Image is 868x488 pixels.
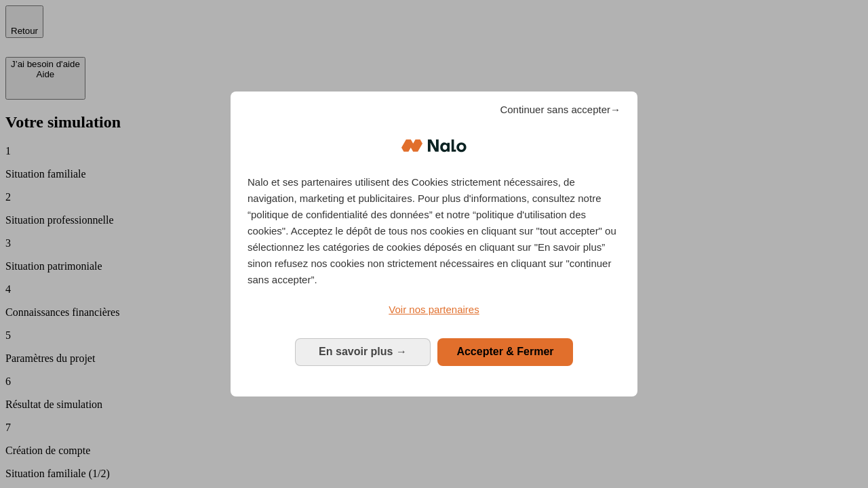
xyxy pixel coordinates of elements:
div: Bienvenue chez Nalo Gestion du consentement [231,91,637,396]
p: Nalo et ses partenaires utilisent des Cookies strictement nécessaires, de navigation, marketing e... [248,174,620,288]
img: Logo [401,125,467,166]
button: Accepter & Fermer: Accepter notre traitement des données et fermer [437,338,573,365]
a: Voir nos partenaires [248,302,620,318]
span: Accepter & Fermer [456,346,553,357]
span: En savoir plus → [319,346,407,357]
span: Voir nos partenaires [389,304,479,315]
button: En savoir plus: Configurer vos consentements [295,338,431,365]
span: Continuer sans accepter→ [500,102,620,118]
